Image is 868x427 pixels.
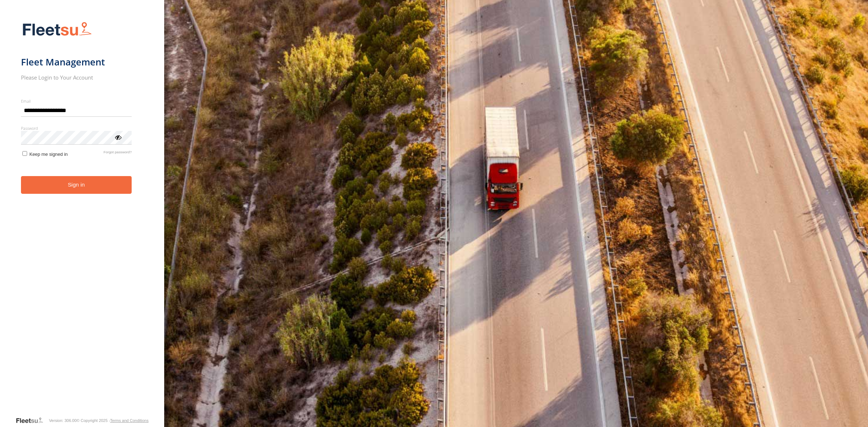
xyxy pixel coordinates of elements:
input: Keep me signed in [22,151,27,156]
div: Version: 306.00 [49,418,76,423]
form: main [21,17,144,416]
label: Email [21,98,132,104]
span: Keep me signed in [29,151,68,157]
h1: Fleet Management [21,56,132,68]
img: Fleetsu [21,20,93,39]
a: Visit our Website [16,417,49,424]
a: Forgot password? [103,150,132,157]
a: Terms and Conditions [110,418,148,423]
label: Password [21,125,132,131]
button: Sign in [21,176,132,194]
div: © Copyright 2025 - [77,418,149,423]
h2: Please Login to Your Account [21,74,132,81]
div: ViewPassword [114,133,122,141]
